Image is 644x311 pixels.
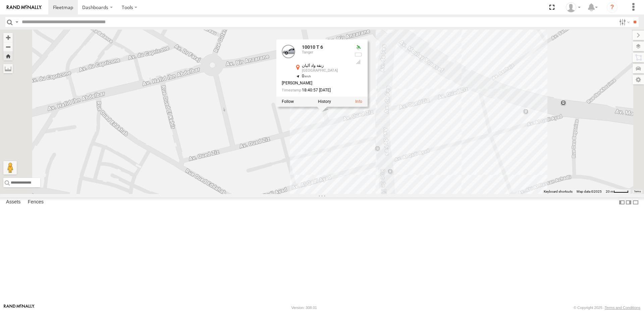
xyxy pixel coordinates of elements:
div: Version: 308.01 [291,306,317,310]
div: © Copyright 2025 - [574,306,640,310]
div: [GEOGRAPHIC_DATA] [302,69,349,73]
label: Hide Summary Table [632,197,639,207]
a: Terms and Conditions [605,306,640,310]
label: Assets [3,198,24,207]
div: [PERSON_NAME] [282,81,349,85]
div: زنقة واد أليان [302,64,349,68]
button: Zoom out [3,42,13,51]
div: Date/time of location update [282,88,349,92]
button: Zoom in [3,33,13,42]
label: View Asset History [318,99,331,104]
button: Keyboard shortcuts [544,189,573,194]
div: GSM Signal = 4 [354,59,362,65]
label: Measure [3,64,13,73]
label: Dock Summary Table to the Left [619,197,625,207]
a: View Asset Details [355,99,362,104]
span: 0 [302,74,311,78]
div: 10010 T 6 [302,45,349,50]
div: No battery health information received from this device. [354,52,362,57]
button: Map Scale: 20 m per 41 pixels [604,189,631,194]
span: Map data ©2025 [577,190,602,193]
div: Tanger [302,50,349,54]
label: Search Query [14,17,19,27]
img: rand-logo.svg [7,5,42,10]
a: Terms (opens in new tab) [634,190,641,193]
span: 20 m [606,190,613,193]
div: Branch Tanger [563,2,583,12]
div: Valid GPS Fix [354,45,362,50]
label: Search Filter Options [616,17,631,27]
i: ? [607,2,618,13]
label: Dock Summary Table to the Right [625,197,632,207]
label: Map Settings [633,75,644,84]
button: Drag Pegman onto the map to open Street View [3,161,17,174]
button: Zoom Home [3,51,13,61]
label: Fences [24,198,47,207]
label: Realtime tracking of Asset [282,99,294,104]
a: Visit our Website [4,304,35,311]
